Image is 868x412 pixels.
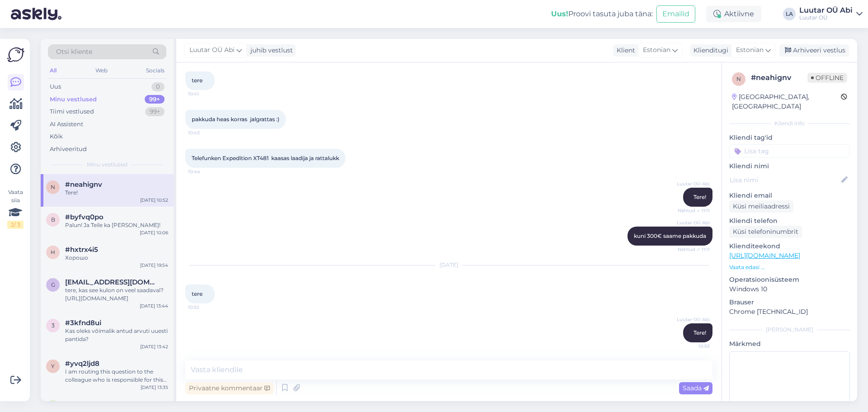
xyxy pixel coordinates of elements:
[7,188,24,229] div: Vaata siia
[551,9,653,19] div: Proovi tasuta juba täna:
[50,107,94,116] div: Tiimi vestlused
[192,116,279,123] span: pakkuda heas korras jalgrattas :)
[51,184,55,190] span: n
[729,251,800,260] a: [URL][DOMAIN_NAME]
[65,278,159,286] span: grete.vendel@gmail.com
[7,221,24,229] div: 2 / 3
[51,363,55,369] span: y
[189,45,235,55] span: Luutar OÜ Abi
[643,45,670,55] span: Estonian
[65,213,104,221] span: #byfvq0po
[141,384,168,391] div: [DATE] 13:35
[779,44,849,57] div: Arhiveeri vestlus
[140,262,168,269] div: [DATE] 19:54
[676,207,710,214] span: Nähtud ✓ 11:11
[729,133,850,142] p: Kliendi tag'id
[65,180,102,189] span: #neahignv
[48,65,58,76] div: All
[729,298,850,307] p: Brauser
[65,368,168,384] div: I am routing this question to the colleague who is responsible for this topic. The reply might ta...
[729,307,850,317] p: Chrome [TECHNICAL_ID]
[188,304,222,311] span: 10:52
[799,14,853,21] div: Luutar OÜ
[65,400,104,408] span: #5oqbaz9h
[87,161,127,169] span: Minu vestlused
[751,72,807,83] div: # neahignv
[192,155,339,161] span: Telefunken Expedition XT481 kaasas laadija ja rattalukk
[729,242,850,251] p: Klienditeekond
[729,216,850,226] p: Kliendi telefon
[690,46,728,55] div: Klienditugi
[729,339,850,349] p: Märkmed
[729,226,802,238] div: Küsi telefoninumbrit
[736,45,764,55] span: Estonian
[65,319,101,327] span: #3kfnd8ui
[56,47,92,57] span: Otsi kliente
[151,82,165,91] div: 0
[188,168,222,175] span: 10:44
[50,132,63,141] div: Kõik
[676,219,710,226] span: Luutar OÜ Abi
[145,107,165,116] div: 99+
[676,316,710,323] span: Luutar OÜ Abi
[140,229,168,236] div: [DATE] 10:06
[706,6,761,22] div: Aktiivne
[676,246,710,253] span: Nähtud ✓ 11:11
[145,95,165,104] div: 99+
[729,263,850,271] p: Vaata edasi ...
[729,275,850,284] p: Operatsioonisüsteem
[50,120,83,129] div: AI Assistent
[693,194,706,200] span: Tere!
[188,129,222,136] span: 10:43
[683,384,709,392] span: Saada
[188,90,222,97] span: 10:41
[799,7,863,21] a: Luutar OÜ AbiLuutar OÜ
[140,303,168,309] div: [DATE] 13:44
[799,7,853,14] div: Luutar OÜ Abi
[783,8,796,20] div: LA
[65,360,99,368] span: #yvq2ljd8
[7,46,24,63] img: Askly Logo
[185,382,274,394] div: Privaatne kommentaar
[192,77,203,84] span: tere
[729,200,793,213] div: Küsi meiliaadressi
[656,5,695,23] button: Emailid
[51,249,55,256] span: h
[50,145,87,154] div: Arhiveeritud
[730,175,840,185] input: Lisa nimi
[192,290,203,297] span: tere
[65,246,98,254] span: #hxtrx4i5
[94,65,109,76] div: Web
[613,46,635,55] div: Klient
[65,254,168,262] div: Хорошо
[50,82,61,91] div: Uus
[51,216,55,223] span: b
[693,329,706,336] span: Tere!
[729,284,850,294] p: Windows 10
[732,92,841,111] div: [GEOGRAPHIC_DATA], [GEOGRAPHIC_DATA]
[65,221,168,229] div: Palun! Ja Teile ka [PERSON_NAME]!
[729,326,850,334] div: [PERSON_NAME]
[551,9,568,18] b: Uus!
[185,261,712,269] div: [DATE]
[144,65,166,76] div: Socials
[52,322,55,329] span: 3
[729,144,850,158] input: Lisa tag
[140,197,168,204] div: [DATE] 10:52
[65,286,168,303] div: tere, kas see kulon on veel saadaval? [URL][DOMAIN_NAME]
[65,189,168,197] div: Tere!
[50,95,97,104] div: Minu vestlused
[634,232,706,239] span: kuni 300€ saame pakkuda
[676,180,710,187] span: Luutar OÜ Abi
[736,76,741,82] span: n
[65,327,168,343] div: Kas oleks võimalik antud arvuti uuesti pantida?
[807,73,847,83] span: Offline
[51,281,55,288] span: g
[247,46,293,55] div: juhib vestlust
[729,119,850,128] div: Kliendi info
[676,343,710,350] span: 10:55
[729,191,850,200] p: Kliendi email
[729,161,850,171] p: Kliendi nimi
[140,343,168,350] div: [DATE] 13:42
